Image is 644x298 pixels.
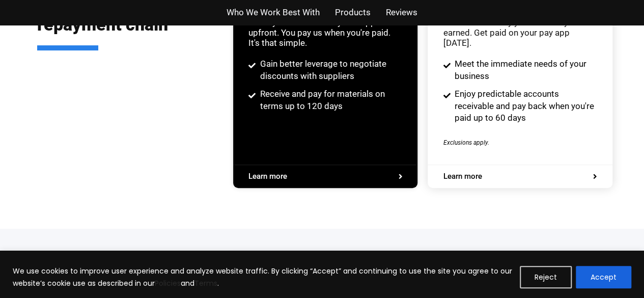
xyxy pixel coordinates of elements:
a: Policies [155,278,181,288]
span: Meet the immediate needs of your business [452,58,597,83]
button: Reject [520,266,572,288]
a: Learn more [248,173,402,180]
a: Reviews [386,5,417,20]
p: We use cookies to improve user experience and analyze website traffic. By clicking “Accept” and c... [13,265,512,289]
a: Terms [194,278,217,288]
a: Learn more [443,173,597,180]
span: Gain better leverage to negotiate discounts with suppliers [258,58,403,83]
span: Learn more [248,173,287,180]
a: Who We Work Best With [227,5,320,20]
button: Accept [576,266,631,288]
span: Enjoy predictable accounts receivable and pay back when you're paid up to 60 days [452,88,597,124]
span: Receive and pay for materials on terms up to 120 days [258,88,403,113]
span: Learn more [443,173,482,180]
div: We buy materials from your supplier upfront. You pay us when you're paid. It's that simple. [248,17,402,48]
span: Exclusions apply. [443,139,489,146]
a: Products [335,5,371,20]
div: Unlock the money you've already earned. Get paid on your pay app [DATE]. [443,17,597,48]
